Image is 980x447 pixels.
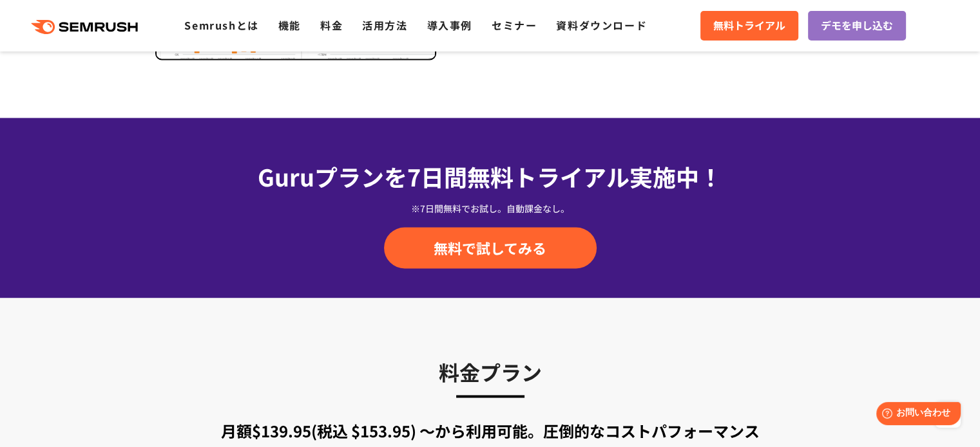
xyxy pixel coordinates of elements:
a: 無料で試してみる [384,227,597,268]
div: 月額$139.95(税込 $153.95) 〜から利用可能。圧倒的なコストパフォーマンス [152,419,829,442]
a: 導入事例 [427,17,472,33]
iframe: Help widget launcher [865,397,966,433]
h3: 料金プラン [152,356,829,388]
a: Semrushとは [184,17,258,33]
a: 機能 [278,17,301,33]
span: 無料トライアル実施中！ [467,160,722,193]
a: 活用方法 [362,17,407,33]
a: セミナー [492,17,537,33]
a: 無料トライアル [700,11,798,41]
div: Guruプランを7日間 [152,159,829,194]
a: デモを申し込む [808,11,906,41]
span: 無料トライアル [713,17,785,34]
span: デモを申し込む [821,17,893,34]
span: 無料で試してみる [434,238,546,257]
a: 料金 [320,17,343,33]
a: 資料ダウンロード [556,17,647,33]
div: ※7日間無料でお試し。自動課金なし。 [152,202,829,215]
